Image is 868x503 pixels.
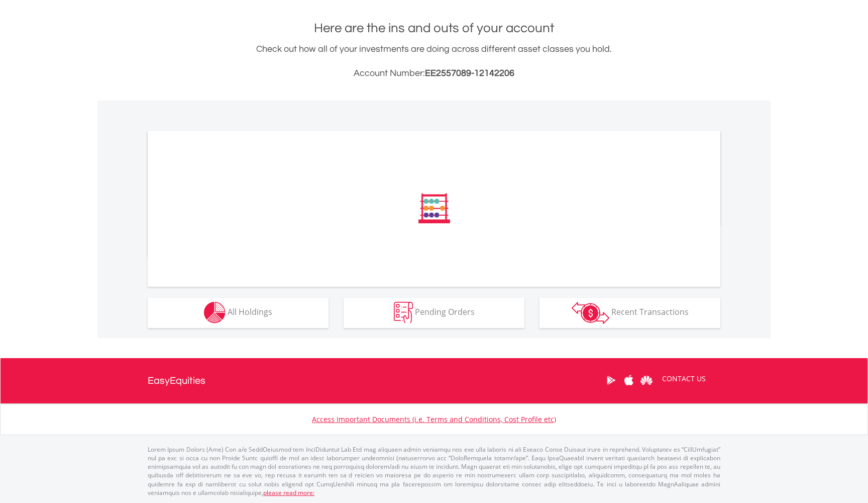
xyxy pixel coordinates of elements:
[228,306,272,317] span: All Holdings
[415,306,475,317] span: Pending Orders
[148,42,720,80] div: Check out how all of your investments are doing across different asset classes you hold.
[620,365,637,396] a: Apple
[148,19,720,37] h1: Here are the ins and outs of your account
[312,414,556,424] a: Access Important Documents (i.e. Terms and Conditions, Cost Profile etc)
[148,298,329,328] button: All Holdings
[611,306,689,317] span: Recent Transactions
[263,488,314,497] a: please read more:
[148,445,720,497] p: Lorem Ipsum Dolors (Ame) Con a/e SeddOeiusmod tem InciDiduntut Lab Etd mag aliquaen admin veniamq...
[602,365,620,396] a: Google Play
[148,66,720,80] h3: Account Number:
[204,302,226,323] img: holdings-wht.png
[425,68,514,78] span: EE2557089-12142206
[655,365,713,393] a: CONTACT US
[148,358,205,403] a: EasyEquities
[539,298,720,328] button: Recent Transactions
[394,302,413,323] img: pending_instructions-wht.png
[344,298,524,328] button: Pending Orders
[572,302,609,324] img: transactions-zar-wht.png
[637,365,655,396] a: Huawei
